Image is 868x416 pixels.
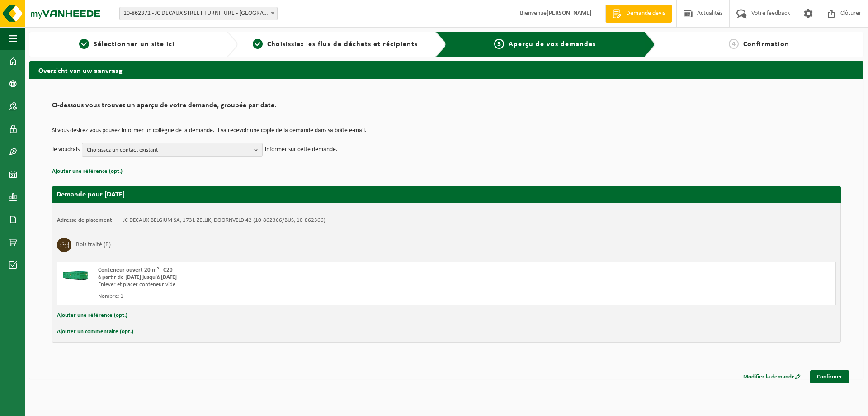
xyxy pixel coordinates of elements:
span: Conteneur ouvert 20 m³ - C20 [98,267,173,273]
p: Si vous désirez vous pouvez informer un collègue de la demande. Il va recevoir une copie de la de... [52,128,841,134]
span: 10-862372 - JC DECAUX STREET FURNITURE - BRUXELLES [119,7,278,20]
button: Ajouter un commentaire (opt.) [57,326,133,338]
h2: Ci-dessous vous trouvez un aperçu de votre demande, groupée par date. [52,102,841,114]
div: Enlever et placer conteneur vide [98,281,483,288]
a: 2Choisissiez les flux de déchets et récipients [242,39,428,50]
strong: à partir de [DATE] jusqu'à [DATE] [98,274,177,280]
div: Nombre: 1 [98,293,483,300]
span: Choisissiez les flux de déchets et récipients [267,41,418,48]
a: Demande devis [605,5,672,23]
h3: Bois traité (B) [76,238,111,252]
a: Modifier la demande [736,370,807,383]
button: Choisissez un contact existant [82,143,263,157]
strong: Adresse de placement: [57,217,114,223]
span: Sélectionner un site ici [94,41,175,48]
a: Confirmer [810,370,849,383]
span: 10-862372 - JC DECAUX STREET FURNITURE - BRUXELLES [120,7,277,20]
button: Ajouter une référence (opt.) [57,310,127,321]
span: Confirmation [743,41,789,48]
span: 2 [253,39,263,49]
td: JC DECAUX BELGIUM SA, 1731 ZELLIK, DOORNVELD 42 (10-862366/BUS, 10-862366) [123,217,325,224]
img: HK-XC-20-GN-00.png [62,267,89,280]
strong: [PERSON_NAME] [547,10,592,17]
span: Choisissez un contact existant [87,143,250,157]
h2: Overzicht van uw aanvraag [29,61,863,79]
button: Ajouter une référence (opt.) [52,166,123,177]
a: 1Sélectionner un site ici [34,39,220,50]
span: 1 [79,39,89,49]
span: 3 [494,39,504,49]
span: Aperçu de vos demandes [509,41,596,48]
p: Je voudrais [52,143,80,157]
p: informer sur cette demande. [265,143,338,157]
strong: Demande pour [DATE] [57,191,125,198]
span: 4 [729,39,739,49]
span: Demande devis [624,9,667,18]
